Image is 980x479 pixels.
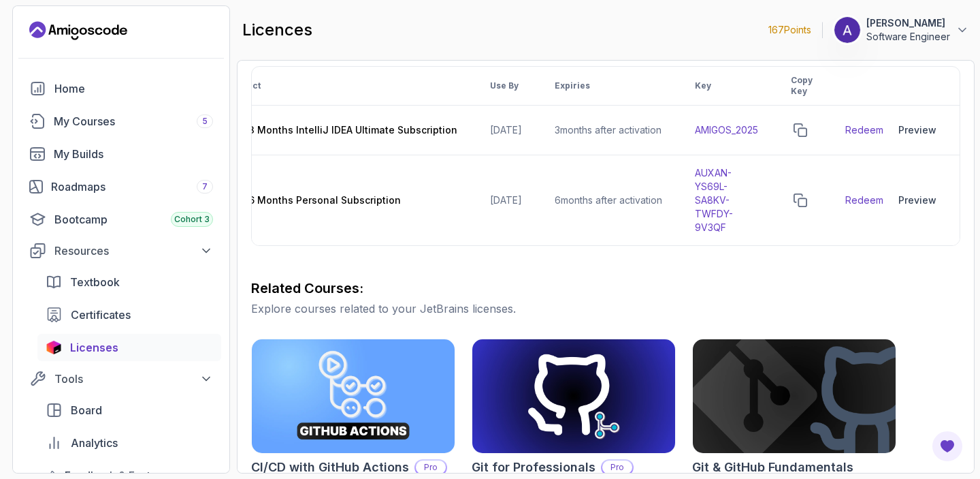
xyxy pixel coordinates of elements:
span: 5 [202,116,208,127]
a: Redeem [845,194,883,207]
th: Copy Key [774,67,829,106]
div: Home [54,80,213,97]
button: Preview [892,187,943,214]
a: builds [21,140,221,168]
a: textbook [37,268,221,296]
th: Use By [474,67,538,106]
div: Preview [898,123,936,137]
div: Tools [54,371,213,387]
span: Cohort 3 [174,214,210,225]
td: [DATE] [474,155,538,246]
div: Preview [898,194,936,207]
h2: Git & GitHub Fundamentals [692,458,853,477]
img: user profile image [834,17,860,43]
a: courses [21,108,221,135]
p: Software Engineer [866,30,950,44]
button: copy-button [791,121,810,140]
img: Git for Professionals card [472,339,675,453]
div: My Courses [54,113,213,129]
a: Redeem [845,123,883,137]
a: bootcamp [21,206,221,233]
th: Product [210,67,474,106]
p: 167 Points [768,23,811,37]
td: 6 months after activation [538,155,679,246]
p: Pro [602,461,632,474]
img: CI/CD with GitHub Actions card [252,339,455,453]
p: [PERSON_NAME] [866,16,950,30]
button: Resources [21,238,221,263]
button: Tools [21,367,221,391]
p: 3 Months IntelliJ IDEA Ultimate Subscription [248,123,457,137]
span: Board [71,402,102,418]
span: Licenses [70,339,118,356]
span: 7 [202,181,208,192]
td: AUXAN-YS69L-SA8KV-TWFDY-9V3QF [679,155,774,246]
button: Preview [892,117,943,144]
a: licenses [37,334,221,361]
a: roadmaps [21,173,221,200]
a: board [37,397,221,424]
div: My Builds [54,146,213,162]
h3: Related Courses: [251,279,960,298]
button: Open Feedback Button [931,430,964,463]
div: Bootcamp [54,211,213,228]
button: user profile image[PERSON_NAME]Software Engineer [834,16,969,44]
p: Explore courses related to your JetBrains licenses. [251,300,960,317]
a: Landing page [29,20,127,42]
button: copy-button [791,191,810,210]
span: Certificates [71,307,131,323]
a: certificates [37,301,221,328]
div: Roadmaps [51,179,213,195]
p: Pro [416,461,446,474]
span: Analytics [71,435,118,451]
div: Resources [54,243,213,259]
img: jetbrains icon [46,341,62,354]
h2: licences [242,19,312,41]
a: analytics [37,429,221,457]
td: AMIGOS_2025 [679,106,774,155]
p: 6 Months Personal Subscription [248,194,401,207]
th: Expiries [538,67,679,106]
img: Git & GitHub Fundamentals card [693,339,896,453]
h2: Git for Professionals [472,458,595,477]
th: Key [679,67,774,106]
td: 3 months after activation [538,106,679,155]
td: [DATE] [474,106,538,155]
a: home [21,75,221,102]
span: Textbook [70,274,120,290]
h2: CI/CD with GitHub Actions [251,458,409,477]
